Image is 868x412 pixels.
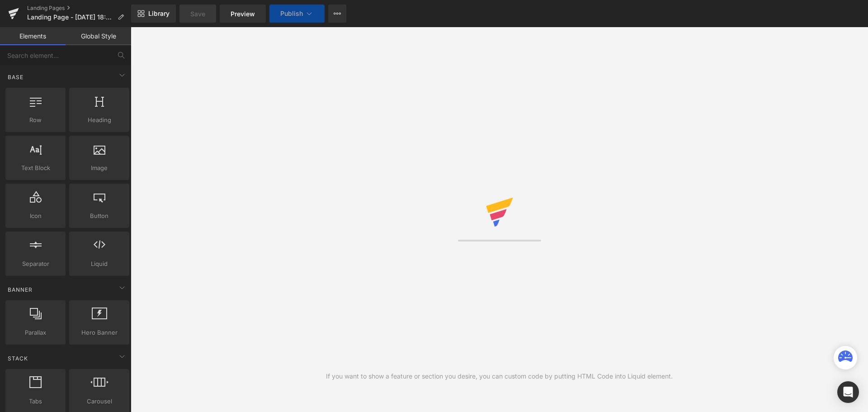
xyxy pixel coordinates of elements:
span: Image [72,163,127,173]
button: More [328,5,346,23]
span: Tabs [8,397,63,406]
span: Button [72,211,127,221]
span: Icon [8,211,63,221]
span: Row [8,115,63,125]
div: If you want to show a feature or section you desire, you can custom code by putting HTML Code int... [326,371,673,381]
a: Landing Pages [27,5,131,12]
span: Text Block [8,163,63,173]
a: New Library [131,5,176,23]
span: Library [148,9,170,18]
span: Banner [7,285,33,294]
span: Liquid [72,259,127,269]
span: Landing Page - [DATE] 18:17:10 [27,14,114,21]
span: Base [7,73,24,81]
span: Parallax [8,328,63,337]
div: Open Intercom Messenger [837,381,859,403]
a: Preview [220,5,266,23]
span: Preview [231,9,255,19]
button: Publish [269,5,325,23]
span: Hero Banner [72,328,127,337]
a: Global Style [66,27,131,45]
span: Save [190,9,205,19]
span: Publish [280,10,303,17]
span: Heading [72,115,127,125]
span: Stack [7,354,29,363]
span: Carousel [72,397,127,406]
span: Separator [8,259,63,269]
